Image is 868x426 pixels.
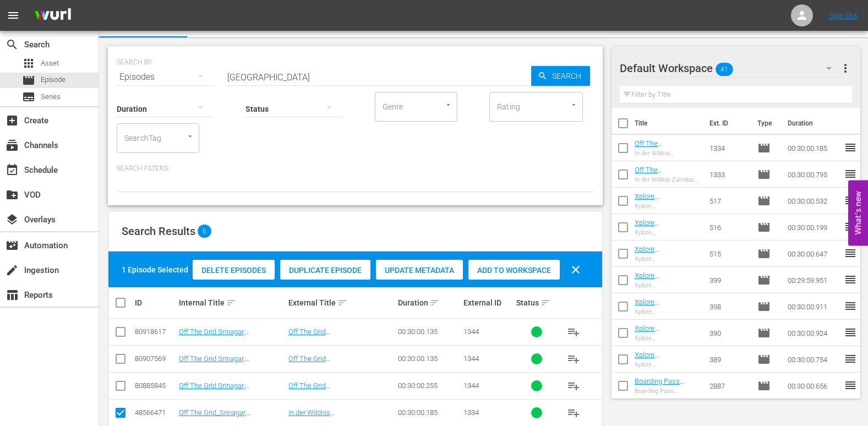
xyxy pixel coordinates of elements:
[463,381,479,390] span: 1344
[844,299,857,313] span: reorder
[783,267,844,293] td: 00:29:59.951
[288,327,357,352] a: Off The Grid [GEOGRAPHIC_DATA], [GEOGRAPHIC_DATA]
[635,271,700,296] a: Xplore [GEOGRAPHIC_DATA] Phuket (GR)
[716,58,733,81] span: 41
[635,351,700,392] a: Xplore [GEOGRAPHIC_DATA] [GEOGRAPHIC_DATA] 1 (GR)
[6,114,19,127] span: Create
[6,38,19,51] span: Search
[757,274,771,287] span: Episode
[337,298,347,308] span: sort
[635,377,700,418] a: Boarding Pass [GEOGRAPHIC_DATA], [GEOGRAPHIC_DATA] (GR)
[135,327,176,336] div: 80918617
[844,247,857,260] span: reorder
[635,245,700,286] a: Xplore [GEOGRAPHIC_DATA] [GEOGRAPHIC_DATA] 1 (GR)
[635,176,701,183] div: In der Wildnis Zanskar, [GEOGRAPHIC_DATA]
[22,74,35,87] span: Episode
[122,225,195,238] span: Search Results
[620,53,842,84] div: Default Workspace
[844,141,857,154] span: reorder
[844,326,857,339] span: reorder
[569,100,579,110] button: Open
[844,352,857,365] span: reorder
[560,346,587,372] button: playlist_add
[783,373,844,399] td: 00:30:00.656
[135,381,176,390] div: 80885845
[781,108,847,139] th: Duration
[179,296,285,309] div: Internal Title
[463,298,513,307] div: External ID
[288,381,357,406] a: Off The Grid [GEOGRAPHIC_DATA], [GEOGRAPHIC_DATA]
[6,213,19,226] span: Overlays
[635,282,701,289] div: Xplore [GEOGRAPHIC_DATA] [GEOGRAPHIC_DATA]
[7,9,20,22] span: menu
[757,194,771,207] span: Episode
[135,408,176,417] div: 48566471
[783,161,844,188] td: 00:30:00.795
[531,66,590,86] button: Search
[398,381,460,390] div: 00:30:00.255
[829,11,858,20] a: Sign Out
[705,320,753,346] td: 390
[567,379,580,392] span: playlist_add
[443,100,454,110] button: Open
[6,239,19,252] span: Automation
[6,264,19,277] span: Ingestion
[705,267,753,293] td: 399
[179,327,265,344] a: Off The Grid Srinagar, [GEOGRAPHIC_DATA] (ENG)
[569,263,582,276] span: clear
[844,379,857,392] span: reorder
[705,161,753,188] td: 1333
[635,335,701,342] div: Xplore [GEOGRAPHIC_DATA] [GEOGRAPHIC_DATA] 2
[705,214,753,241] td: 516
[635,203,701,210] div: Xplore [GEOGRAPHIC_DATA] Chhattisgarh 3
[193,266,275,275] span: Delete Episodes
[560,373,587,399] button: playlist_add
[567,352,580,365] span: playlist_add
[398,408,460,417] div: 00:30:00.185
[463,408,479,417] span: 1334
[468,260,560,280] button: Add to Workspace
[783,241,844,267] td: 00:30:00.647
[185,131,195,141] button: Open
[635,150,701,157] div: In der Wildnis [GEOGRAPHIC_DATA], [GEOGRAPHIC_DATA]
[135,298,176,307] div: ID
[839,55,852,81] button: more_vert
[757,168,771,181] span: Episode
[541,298,550,308] span: sort
[705,241,753,267] td: 515
[398,354,460,363] div: 00:30:00.135
[135,354,176,363] div: 80907569
[848,181,868,246] button: Open Feedback Widget
[198,225,211,238] span: 6
[844,220,857,233] span: reorder
[705,135,753,161] td: 1334
[463,354,479,363] span: 1344
[757,379,771,392] span: Episode
[844,273,857,286] span: reorder
[398,296,460,309] div: Duration
[41,58,59,69] span: Asset
[757,221,771,234] span: Episode
[757,326,771,340] span: Episode
[179,381,261,398] a: Off The Grid Srinagar, [GEOGRAPHIC_DATA] (DU)
[280,260,370,280] button: Duplicate Episode
[468,266,560,275] span: Add to Workspace
[117,164,594,173] p: Search Filters:
[560,400,587,426] button: playlist_add
[635,255,701,263] div: Xplore [GEOGRAPHIC_DATA] [GEOGRAPHIC_DATA] 1
[6,188,19,201] span: VOD
[635,219,700,260] a: Xplore [GEOGRAPHIC_DATA] [GEOGRAPHIC_DATA] 2 (GR)
[567,406,580,419] span: playlist_add
[280,266,370,275] span: Duplicate Episode
[635,361,701,368] div: Xplore [GEOGRAPHIC_DATA] [GEOGRAPHIC_DATA] 1
[635,108,703,139] th: Title
[635,308,701,315] div: Xplore [GEOGRAPHIC_DATA] Koh Samui
[844,167,857,181] span: reorder
[635,387,701,395] div: Boarding Pass [GEOGRAPHIC_DATA], [GEOGRAPHIC_DATA]
[567,325,580,338] span: playlist_add
[783,293,844,320] td: 00:30:00.911
[757,141,771,155] span: Episode
[179,354,260,371] a: Off The Grid Srinagar, [GEOGRAPHIC_DATA] (PT)
[430,298,440,308] span: sort
[635,192,700,217] a: Xplore [GEOGRAPHIC_DATA] Chhattisgarh 3 (GR)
